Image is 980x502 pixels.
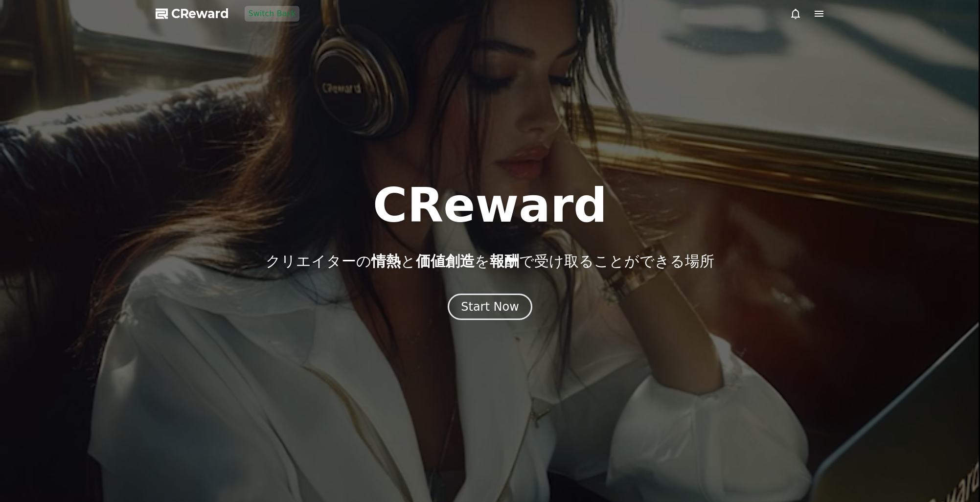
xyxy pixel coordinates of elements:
span: CReward [171,6,229,22]
p: クリエイターの と を で受け取ることができる場所 [266,252,714,270]
button: Switch Back [245,6,300,22]
h1: CReward [373,182,607,229]
span: 価値創造 [416,252,475,270]
div: Start Now [461,299,519,315]
a: Start Now [448,303,532,313]
a: CReward [156,6,229,22]
button: Start Now [448,294,532,320]
span: 報酬 [490,252,519,270]
span: 情熱 [371,252,401,270]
